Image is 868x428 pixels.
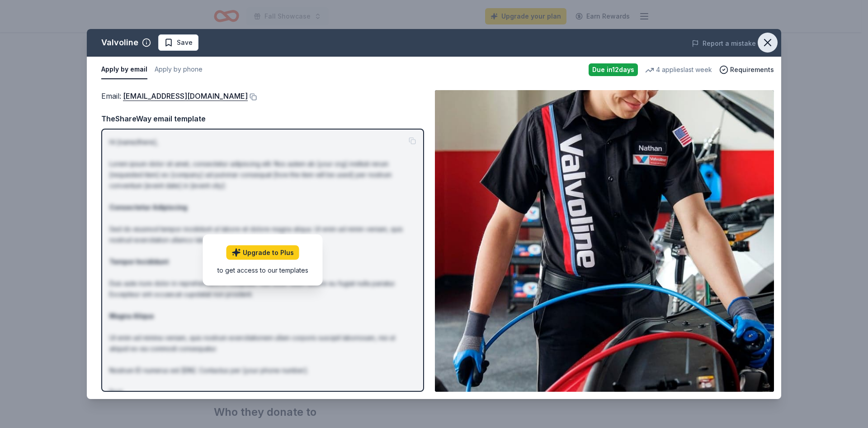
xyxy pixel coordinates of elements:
button: Requirements [719,64,774,75]
div: Valvoline [101,35,138,50]
strong: Consectetur Adipiscing [109,203,187,211]
div: Due in 12 days [589,63,638,76]
div: 4 applies last week [645,64,712,75]
strong: Magna Aliqua [109,312,154,320]
button: Apply by phone [155,60,203,79]
span: Requirements [730,64,774,75]
strong: Tempor Incididunt [109,258,169,265]
p: Hi [name/there], Lorem ipsum dolor sit amet, consectetur adipiscing elit. Nos autem ab [your org]... [109,137,416,409]
a: [EMAIL_ADDRESS][DOMAIN_NAME] [123,90,248,102]
span: Save [177,37,193,48]
div: to get access to our templates [217,265,308,275]
button: Apply by email [101,60,147,79]
button: Report a mistake [692,38,756,49]
span: Email : [101,91,248,101]
a: Upgrade to Plus [226,245,299,260]
div: TheShareWay email template [101,113,424,125]
button: Save [158,34,198,51]
img: Image for Valvoline [435,90,774,392]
